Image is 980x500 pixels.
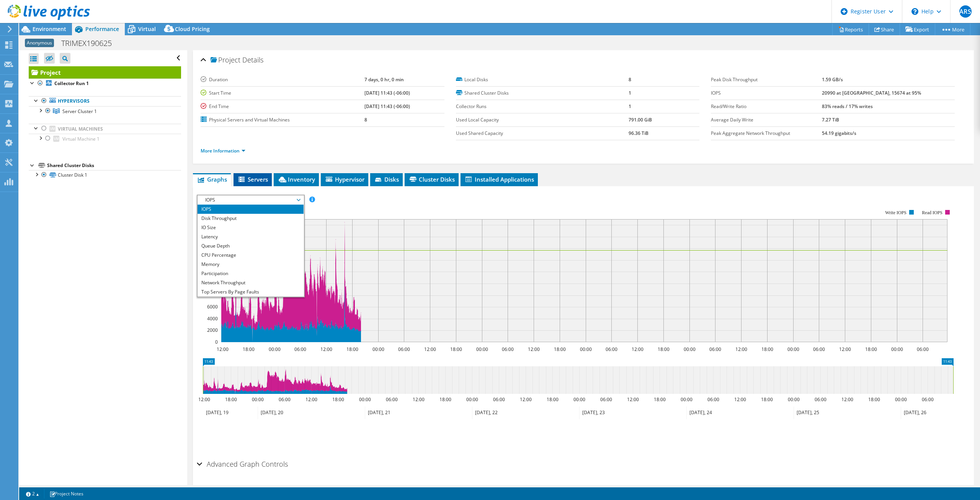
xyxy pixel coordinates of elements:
[841,396,853,403] text: 12:00
[456,89,629,97] label: Shared Cluster Disks
[47,161,181,170] div: Shared Cluster Disks
[439,396,451,403] text: 18:00
[198,232,304,241] li: Latency
[600,396,612,403] text: 06:00
[201,103,364,110] label: End Time
[891,346,903,352] text: 00:00
[788,396,800,403] text: 00:00
[242,55,263,64] span: Details
[198,269,304,278] li: Participation
[911,8,918,15] svg: \n
[580,346,592,352] text: 00:00
[813,346,825,352] text: 06:00
[278,175,315,183] span: Inventory
[211,56,240,64] span: Project
[822,103,873,110] b: 83% reads / 17% writes
[198,396,210,403] text: 12:00
[658,346,670,352] text: 18:00
[885,210,906,215] text: Write IOPS
[138,25,156,33] span: Virtual
[198,214,304,223] li: Disk Throughput
[364,90,410,96] b: [DATE] 11:43 (-06:00)
[822,116,839,123] b: 7.27 TiB
[917,346,929,352] text: 06:00
[627,396,639,403] text: 12:00
[684,346,696,352] text: 00:00
[709,346,721,352] text: 06:00
[711,89,822,97] label: IOPS
[711,130,822,137] label: Peak Aggregate Network Throughput
[252,396,264,403] text: 00:00
[868,396,880,403] text: 18:00
[207,315,218,322] text: 4000
[424,346,436,352] text: 12:00
[33,25,66,33] span: Environment
[201,116,364,124] label: Physical Servers and Virtual Machines
[629,76,631,83] b: 8
[413,396,425,403] text: 12:00
[681,396,693,403] text: 00:00
[201,195,300,205] span: IOPS
[237,175,268,183] span: Servers
[502,346,514,352] text: 06:00
[456,116,629,124] label: Used Local Capacity
[201,89,364,97] label: Start Time
[29,106,181,116] a: Server Cluster 1
[761,396,773,403] text: 18:00
[21,489,44,498] a: 2
[279,396,291,403] text: 06:00
[895,396,907,403] text: 00:00
[629,90,631,96] b: 1
[787,346,799,352] text: 00:00
[935,23,970,35] a: More
[711,103,822,110] label: Read/Write Ratio
[62,136,100,142] span: Virtual Machine 1
[325,175,364,183] span: Hypervisor
[386,396,398,403] text: 06:00
[456,103,629,110] label: Collector Runs
[217,346,229,352] text: 12:00
[29,134,181,144] a: Virtual Machine 1
[735,346,747,352] text: 12:00
[450,346,462,352] text: 18:00
[734,396,746,403] text: 12:00
[464,175,534,183] span: Installed Applications
[865,346,877,352] text: 18:00
[456,76,629,84] label: Local Disks
[374,175,399,183] span: Disks
[198,223,304,232] li: IO Size
[922,396,934,403] text: 06:00
[711,76,822,84] label: Peak Disk Throughput
[959,5,972,18] span: ARS
[58,39,124,48] h1: TRIMEX190625
[201,76,364,84] label: Duration
[359,396,371,403] text: 00:00
[44,489,89,498] a: Project Notes
[198,251,304,260] li: CPU Percentage
[573,396,585,403] text: 00:00
[476,346,488,352] text: 00:00
[408,175,455,183] span: Cluster Disks
[364,103,410,110] b: [DATE] 11:43 (-06:00)
[466,396,478,403] text: 00:00
[456,130,629,137] label: Used Shared Capacity
[922,210,943,215] text: Read IOPS
[201,148,245,154] a: More Information
[198,278,304,287] li: Network Throughput
[654,396,666,403] text: 18:00
[528,346,540,352] text: 12:00
[85,25,119,33] span: Performance
[29,96,181,106] a: Hypervisors
[761,346,773,352] text: 18:00
[493,396,505,403] text: 06:00
[294,346,306,352] text: 06:00
[243,346,255,352] text: 18:00
[346,346,358,352] text: 18:00
[62,108,97,115] span: Server Cluster 1
[198,205,304,214] li: IOPS
[175,25,210,33] span: Cloud Pricing
[320,346,332,352] text: 12:00
[198,287,304,297] li: Top Servers By Page Faults
[711,116,822,124] label: Average Daily Write
[332,396,344,403] text: 18:00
